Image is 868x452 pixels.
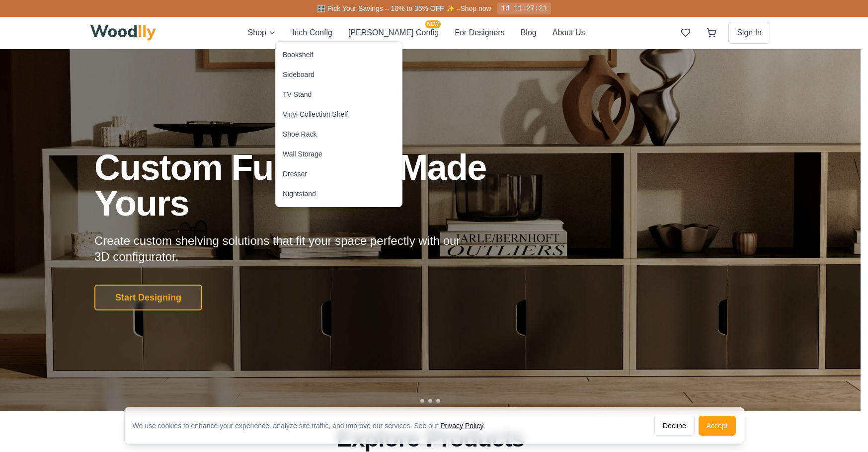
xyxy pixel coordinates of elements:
div: Bookshelf [283,50,313,60]
div: TV Stand [283,89,312,99]
div: Wall Storage [283,149,322,159]
div: Shop [275,41,402,207]
div: Shoe Rack [283,129,316,139]
div: Vinyl Collection Shelf [283,109,348,119]
div: Nightstand [283,189,316,199]
div: Dresser [283,169,307,179]
div: Sideboard [283,70,315,79]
